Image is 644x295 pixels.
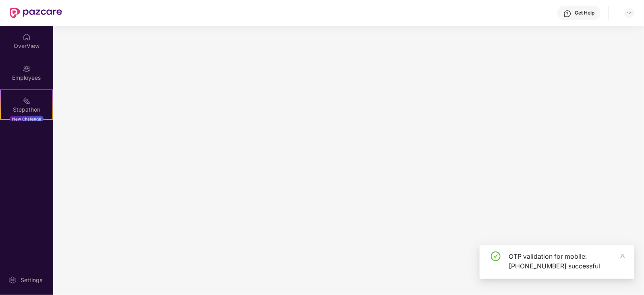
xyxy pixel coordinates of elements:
[575,10,594,16] div: Get Help
[8,276,17,284] img: svg+xml;base64,PHN2ZyBpZD0iU2V0dGluZy0yMHgyMCIgeG1sbnM9Imh0dHA6Ly93d3cudzMub3JnLzIwMDAvc3ZnIiB3aW...
[626,10,633,16] img: svg+xml;base64,PHN2ZyBpZD0iRHJvcGRvd24tMzJ4MzIiIHhtbG5zPSJodHRwOi8vd3d3LnczLm9yZy8yMDAwL3N2ZyIgd2...
[509,251,625,271] div: OTP validation for mobile: [PHONE_NUMBER] successful
[620,253,625,259] span: close
[1,106,52,114] div: Stepathon
[23,65,31,73] img: svg+xml;base64,PHN2ZyBpZD0iRW1wbG95ZWVzIiB4bWxucz0iaHR0cDovL3d3dy53My5vcmcvMjAwMC9zdmciIHdpZHRoPS...
[18,276,45,284] div: Settings
[491,251,501,261] span: check-circle
[563,10,571,18] img: svg+xml;base64,PHN2ZyBpZD0iSGVscC0zMngzMiIgeG1sbnM9Imh0dHA6Ly93d3cudzMub3JnLzIwMDAvc3ZnIiB3aWR0aD...
[23,33,31,41] img: svg+xml;base64,PHN2ZyBpZD0iSG9tZSIgeG1sbnM9Imh0dHA6Ly93d3cudzMub3JnLzIwMDAvc3ZnIiB3aWR0aD0iMjAiIG...
[23,97,31,105] img: svg+xml;base64,PHN2ZyB4bWxucz0iaHR0cDovL3d3dy53My5vcmcvMjAwMC9zdmciIHdpZHRoPSIyMSIgaGVpZ2h0PSIyMC...
[10,116,44,122] div: New Challenge
[10,8,62,18] img: New Pazcare Logo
